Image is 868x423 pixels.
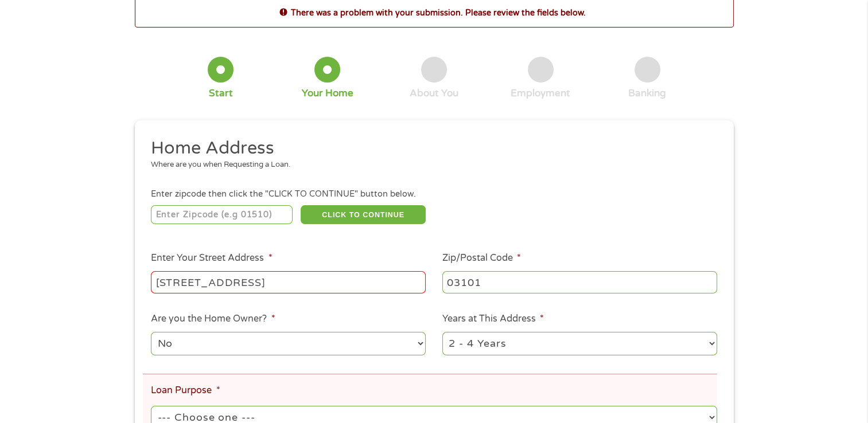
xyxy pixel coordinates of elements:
label: Loan Purpose [151,385,220,397]
div: Employment [511,87,570,100]
input: Enter Zipcode (e.g 01510) [151,205,293,225]
label: Years at This Address [442,313,544,325]
h2: Home Address [151,137,709,160]
h2: There was a problem with your submission. Please review the fields below. [135,6,733,19]
label: Enter Your Street Address [151,252,272,264]
div: Start [209,87,233,100]
div: About You [410,87,458,100]
div: Where are you when Requesting a Loan. [151,159,709,171]
button: CLICK TO CONTINUE [301,205,426,225]
input: 1 Main Street [151,271,426,293]
label: Zip/Postal Code [442,252,521,264]
div: Enter zipcode then click the "CLICK TO CONTINUE" button below. [151,188,717,201]
label: Are you the Home Owner? [151,313,275,325]
div: Your Home [302,87,353,100]
div: Banking [628,87,666,100]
